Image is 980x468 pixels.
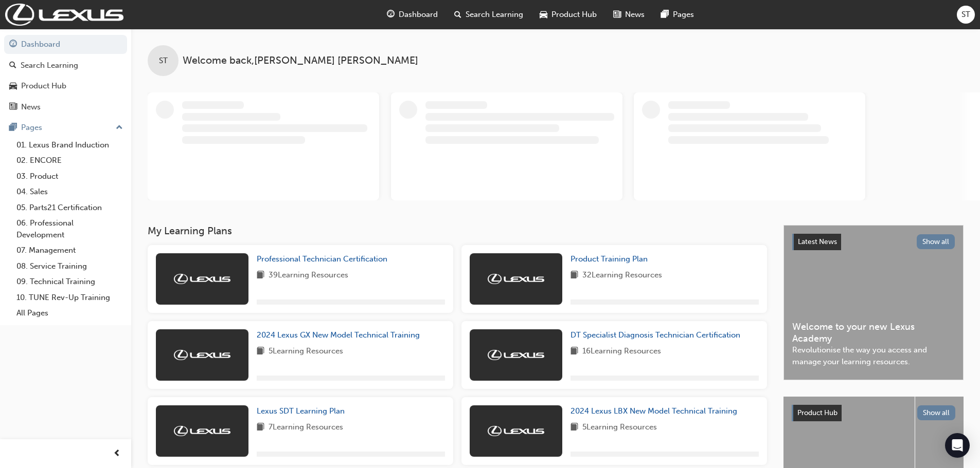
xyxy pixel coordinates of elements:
[269,345,343,358] span: 5 Learning Resources
[571,406,737,416] span: 2024 Lexus LBX New Model Technical Training
[4,56,127,75] a: Search Learning
[605,4,653,25] a: news-iconNews
[12,274,127,290] a: 09. Technical Training
[12,290,127,306] a: 10. TUNE Rev-Up Training
[613,8,621,21] span: news-icon
[257,329,424,341] a: 2024 Lexus GX New Model Technical Training
[379,4,446,25] a: guage-iconDashboard
[582,345,661,358] span: 16 Learning Resources
[582,421,657,434] span: 5 Learning Resources
[797,408,838,417] span: Product Hub
[466,9,523,21] span: Search Learning
[399,9,438,21] span: Dashboard
[531,4,605,25] a: car-iconProduct Hub
[257,254,387,264] span: Professional Technician Certification
[269,269,348,282] span: 39 Learning Resources
[257,405,349,417] a: Lexus SDT Learning Plan
[257,269,264,282] span: book-icon
[488,350,544,360] img: Trak
[183,55,418,67] span: Welcome back , [PERSON_NAME] [PERSON_NAME]
[540,8,547,21] span: car-icon
[12,258,127,274] a: 08. Service Training
[625,9,645,21] span: News
[571,253,652,265] a: Product Training Plan
[673,9,694,21] span: Pages
[113,447,121,460] span: prev-icon
[12,200,127,216] a: 05. Parts21 Certification
[961,9,970,21] span: ST
[4,118,127,137] button: Pages
[21,80,66,92] div: Product Hub
[257,345,264,358] span: book-icon
[21,101,41,113] div: News
[792,234,955,250] a: Latest NewsShow all
[257,330,420,340] span: 2024 Lexus GX New Model Technical Training
[661,8,669,21] span: pages-icon
[9,103,17,112] span: news-icon
[5,4,123,26] img: Trak
[488,274,544,284] img: Trak
[116,121,123,135] span: up-icon
[488,426,544,436] img: Trak
[12,242,127,258] a: 07. Management
[387,8,395,21] span: guage-icon
[551,9,597,21] span: Product Hub
[12,153,127,169] a: 02. ENCORE
[174,350,230,360] img: Trak
[4,98,127,117] a: News
[582,269,662,282] span: 32 Learning Resources
[792,405,955,421] a: Product HubShow all
[454,8,461,21] span: search-icon
[148,225,767,237] h3: My Learning Plans
[4,35,127,54] a: Dashboard
[571,405,741,417] a: 2024 Lexus LBX New Model Technical Training
[21,122,42,134] div: Pages
[798,237,837,246] span: Latest News
[257,406,345,416] span: Lexus SDT Learning Plan
[9,61,16,70] span: search-icon
[269,421,343,434] span: 7 Learning Resources
[9,123,17,133] span: pages-icon
[945,433,970,458] div: Open Intercom Messenger
[4,33,127,118] button: DashboardSearch LearningProduct HubNews
[571,269,578,282] span: book-icon
[21,60,78,71] div: Search Learning
[917,405,956,420] button: Show all
[571,254,648,264] span: Product Training Plan
[571,421,578,434] span: book-icon
[12,215,127,242] a: 06. Professional Development
[571,345,578,358] span: book-icon
[446,4,531,25] a: search-iconSearch Learning
[4,77,127,96] a: Product Hub
[9,40,17,49] span: guage-icon
[917,234,955,249] button: Show all
[571,329,744,341] a: DT Specialist Diagnosis Technician Certification
[159,55,168,67] span: ST
[792,321,955,344] span: Welcome to your new Lexus Academy
[9,82,17,91] span: car-icon
[792,344,955,367] span: Revolutionise the way you access and manage your learning resources.
[783,225,964,380] a: Latest NewsShow allWelcome to your new Lexus AcademyRevolutionise the way you access and manage y...
[571,330,740,340] span: DT Specialist Diagnosis Technician Certification
[174,274,230,284] img: Trak
[12,184,127,200] a: 04. Sales
[12,305,127,321] a: All Pages
[174,426,230,436] img: Trak
[12,169,127,184] a: 03. Product
[957,6,975,24] button: ST
[12,137,127,153] a: 01. Lexus Brand Induction
[653,4,702,25] a: pages-iconPages
[257,253,391,265] a: Professional Technician Certification
[257,421,264,434] span: book-icon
